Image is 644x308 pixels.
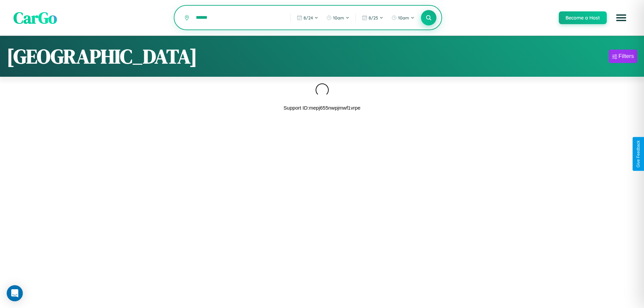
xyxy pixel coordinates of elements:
[636,140,641,168] div: Give Feedback
[293,12,322,23] button: 8/24
[7,43,197,70] h1: [GEOGRAPHIC_DATA]
[369,15,378,20] span: 8 / 25
[323,12,353,23] button: 10am
[559,11,607,24] button: Become a Host
[333,15,344,20] span: 10am
[619,53,634,60] div: Filters
[304,15,313,20] span: 8 / 24
[609,50,637,63] button: Filters
[359,12,387,23] button: 8/25
[612,8,631,27] button: Open menu
[13,7,57,29] span: CarGo
[7,285,23,301] div: Open Intercom Messenger
[388,12,418,23] button: 10am
[398,15,409,20] span: 10am
[283,103,360,112] p: Support ID: mepj655nwpjmwf1vrpe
